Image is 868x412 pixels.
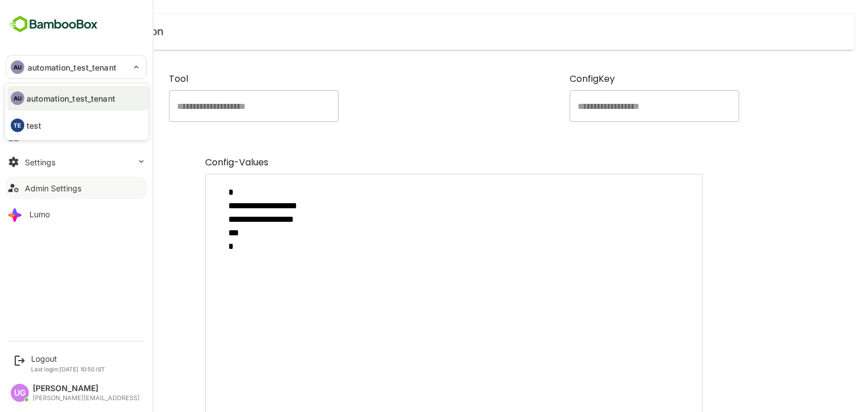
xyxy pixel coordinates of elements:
div: AU [11,91,24,105]
button: close [20,20,43,43]
p: test [27,120,42,132]
label: Tool [129,72,299,86]
label: ConfigKey [530,72,700,86]
div: TE [11,119,24,132]
h6: Edit Config-Json [43,23,124,41]
p: automation_test_tenant [27,93,115,104]
label: Config-Values [166,156,663,169]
